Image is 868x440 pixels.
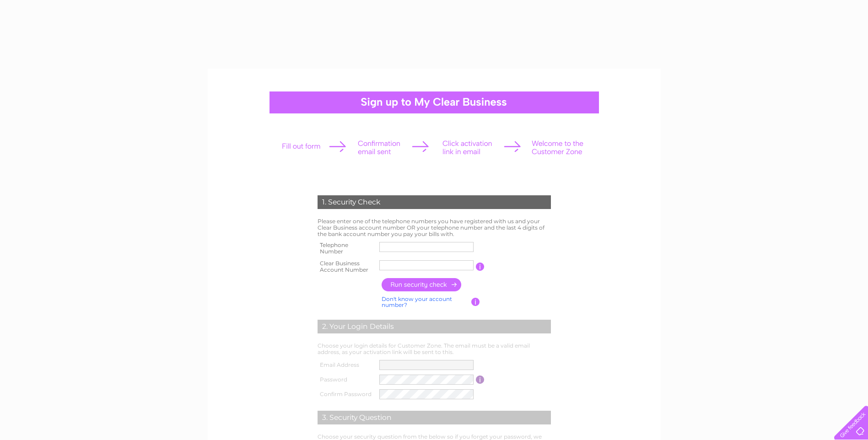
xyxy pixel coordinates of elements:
[315,340,553,358] td: Choose your login details for Customer Zone. The email must be a valid email address, as your act...
[471,298,480,306] input: Information
[315,258,377,276] th: Clear Business Account Number
[318,411,551,424] div: 3. Security Question
[315,372,377,387] th: Password
[476,263,485,271] input: Information
[315,387,377,402] th: Confirm Password
[315,239,377,258] th: Telephone Number
[315,216,553,239] td: Please enter one of the telephone numbers you have registered with us and your Clear Business acc...
[318,195,551,209] div: 1. Security Check
[318,320,551,333] div: 2. Your Login Details
[315,358,377,372] th: Email Address
[382,295,452,309] a: Don't know your account number?
[476,376,485,384] input: Information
